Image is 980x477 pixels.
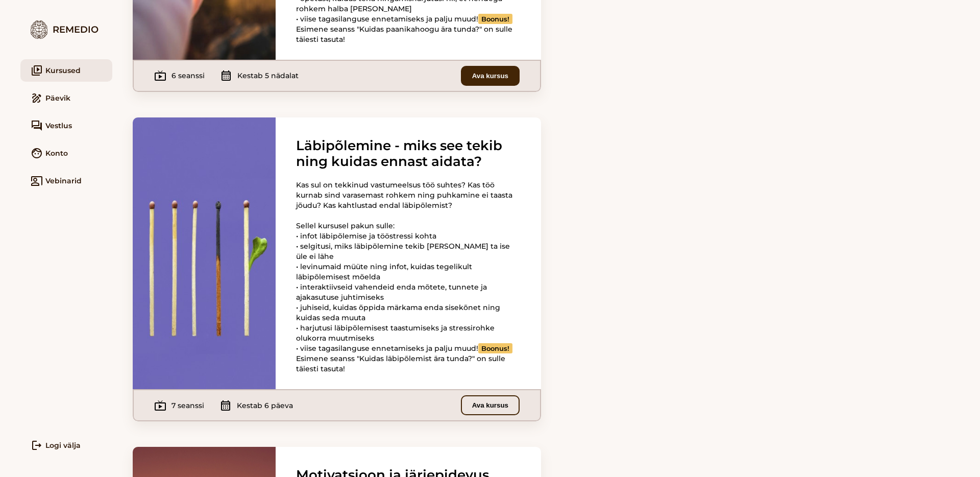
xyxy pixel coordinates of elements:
button: Ava kursus [461,66,520,86]
i: forum [31,120,43,132]
a: faceKonto [20,142,112,164]
a: forumVestlus [20,114,112,137]
div: Kestab 5 nädalat [220,66,299,86]
div: Kas sul on tekkinud vastumeelsus töö suhtes? Kas töö kurnab sind varasemast rohkem ning puhkamine... [296,180,521,374]
i: live_tv [154,399,166,412]
h3: Läbipõlemine - miks see tekib ning kuidas ennast aidata? [296,138,521,170]
i: draw [31,92,43,104]
a: logoutLogi välja [20,434,112,457]
button: Ava kursus [461,395,520,415]
div: Remedio [20,20,112,39]
b: Boonus! [478,14,512,24]
i: face [31,147,43,159]
i: co_present [31,175,43,187]
a: co_presentVebinarid [20,170,112,192]
i: video_library [31,64,43,77]
div: Kestab 6 päeva [219,395,293,415]
b: Boonus! [478,343,512,353]
i: logout [31,439,43,451]
a: drawPäevik [20,87,112,109]
img: logo.7579ec4f.png [31,20,47,39]
i: calendar_month [220,69,232,82]
img: burnout.7941f7b4.jpg [133,117,276,394]
i: live_tv [154,69,166,82]
div: 7 seanssi [154,395,204,415]
i: calendar_month [219,399,232,412]
a: video_libraryKursused [20,59,112,82]
span: Vestlus [45,121,72,131]
div: 6 seanssi [154,66,205,86]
